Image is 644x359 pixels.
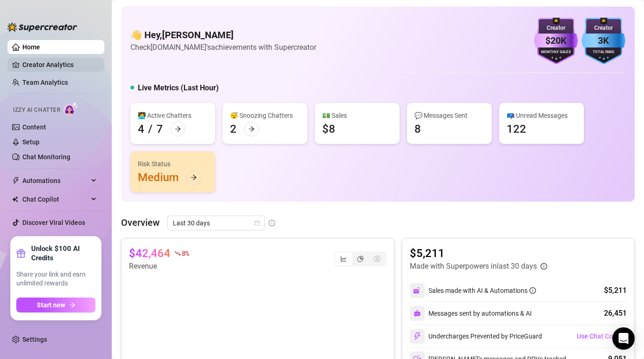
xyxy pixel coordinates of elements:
img: blue-badge-DgoSNQY1.svg [582,18,625,64]
h4: 👋 Hey, [PERSON_NAME] [130,28,316,41]
span: info-circle [269,220,275,226]
strong: Unlock $100 AI Credits [31,244,95,263]
span: arrow-right [175,126,181,132]
div: Messages sent by automations & AI [410,306,532,321]
span: Chat Copilot [22,192,88,207]
div: 3K [582,34,625,48]
div: 122 [507,122,526,136]
a: Settings [22,336,47,343]
div: $5,211 [604,285,627,296]
span: Izzy AI Chatter [13,106,60,115]
div: 8 [414,122,421,136]
div: Undercharges Prevented by PriceGuard [410,329,542,344]
img: purple-badge-B9DA21FR.svg [534,18,578,64]
span: info-circle [541,263,547,270]
article: $42,464 [129,246,170,261]
div: 👩‍💻 Active Chatters [138,110,208,121]
h5: Live Metrics (Last Hour) [138,82,219,94]
span: arrow-right [69,302,75,308]
button: Start nowarrow-right [16,298,95,312]
span: gift [16,249,26,258]
div: Creator [582,24,625,33]
article: Revenue [129,261,189,272]
img: logo-BBDzfeDw.svg [7,22,77,32]
span: Automations [22,173,88,188]
span: Last 30 days [173,216,259,230]
span: Use Chat Copilot [577,332,626,340]
span: dollar-circle [374,256,380,262]
span: info-circle [529,287,536,294]
article: $5,211 [410,246,547,261]
span: fall [174,250,181,257]
span: thunderbolt [12,177,20,184]
a: Chat Monitoring [22,153,70,161]
div: Risk Status [138,159,208,169]
span: Share your link and earn unlimited rewards [16,270,95,288]
a: Team Analytics [22,79,68,86]
div: 😴 Snoozing Chatters [230,110,300,121]
div: Creator [534,24,578,33]
img: Chat Copilot [12,196,18,203]
span: Start now [37,301,65,309]
div: Total Fans [582,49,625,55]
div: segmented control [334,251,386,266]
img: AI Chatter [64,102,78,115]
img: svg%3e [413,332,421,340]
div: 4 [138,122,144,136]
div: 💬 Messages Sent [414,110,484,121]
span: arrow-right [190,174,197,181]
a: Setup [22,138,40,146]
span: arrow-right [248,126,255,132]
span: 8 % [182,249,189,257]
div: 💵 Sales [322,110,392,121]
div: Open Intercom Messenger [612,327,635,350]
img: svg%3e [414,310,421,317]
div: 7 [156,122,163,136]
img: svg%3e [413,286,421,295]
article: Check [DOMAIN_NAME]'s achievements with Supercreator [130,41,316,53]
div: 26,451 [604,308,627,319]
div: 2 [230,122,237,136]
span: line-chart [340,256,347,262]
a: Home [22,43,40,51]
a: Creator Analytics [22,57,97,72]
span: pie-chart [357,256,364,262]
a: Discover Viral Videos [22,219,85,226]
a: Content [22,123,46,131]
article: Overview [121,216,160,230]
div: Sales made with AI & Automations [428,285,536,296]
div: 📪 Unread Messages [507,110,576,121]
button: Use Chat Copilot [576,329,627,344]
div: Monthly Sales [534,49,578,55]
article: Made with Superpowers in last 30 days [410,261,537,272]
span: calendar [254,220,260,226]
div: $20K [534,34,578,48]
div: $8 [322,122,335,136]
